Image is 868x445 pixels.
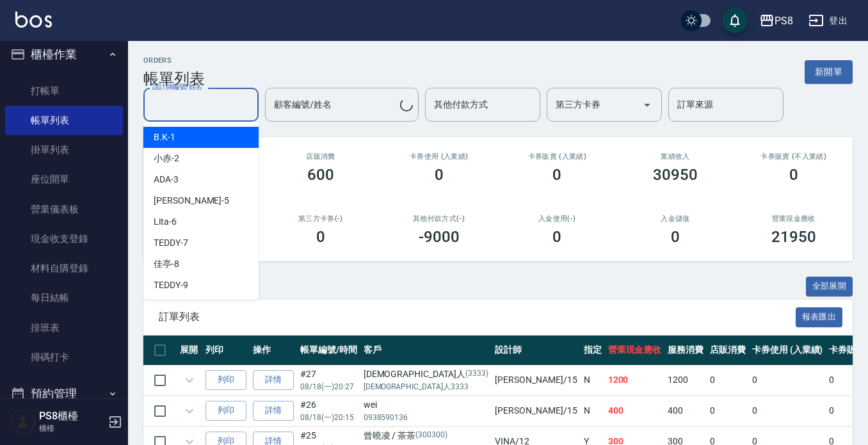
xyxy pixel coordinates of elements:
h2: 業績收入 [632,152,719,161]
a: 每日結帳 [5,283,123,312]
td: 0 [749,396,826,426]
a: 新開單 [805,65,853,77]
th: 操作 [250,336,297,366]
h3: 600 [307,166,334,184]
h2: 入金儲值 [632,214,719,223]
div: 曾曉凌 / 茶茶 [364,429,489,442]
h2: 卡券販賣 (入業績) [513,152,601,161]
h3: 21950 [771,228,816,246]
td: [PERSON_NAME] /15 [492,365,580,395]
td: #26 [297,396,360,426]
a: 材料自購登錄 [5,254,123,283]
td: 0 [707,396,749,426]
th: 服務消費 [664,336,707,366]
td: 400 [664,396,707,426]
img: Person [10,409,36,435]
img: Logo [15,12,52,28]
h2: 其他付款方式(-) [395,214,483,223]
p: (300300) [415,429,447,442]
h3: -9000 [419,228,460,246]
p: 0938590136 [364,412,489,423]
h5: PS8櫃檯 [39,410,104,423]
a: 掃碼打卡 [5,343,123,372]
h3: 0 [552,228,561,246]
h3: 0 [435,166,444,184]
a: 座位開單 [5,165,123,194]
h3: 0 [552,166,561,184]
td: #27 [297,365,360,395]
h2: ORDERS [143,56,205,65]
p: 08/18 (一) 20:27 [300,381,357,392]
button: 新開單 [805,60,853,84]
td: 400 [605,396,665,426]
h2: 第三方卡券(-) [277,214,365,223]
button: Open [637,95,657,115]
button: 列印 [205,370,246,390]
p: 櫃檯 [39,423,104,434]
div: PS8 [775,13,793,29]
h2: 卡券販賣 (不入業績) [750,152,837,161]
button: 登出 [803,9,853,33]
h3: 0 [671,228,680,246]
a: 營業儀表板 [5,195,123,224]
span: 訂單列表 [159,311,796,323]
td: 1200 [605,365,665,395]
th: 卡券使用 (入業績) [749,336,826,366]
span: Lita -6 [154,215,177,229]
th: 指定 [581,336,605,366]
a: 詳情 [253,401,294,421]
th: 營業現金應收 [605,336,665,366]
span: TEDDY -9 [154,279,188,292]
h3: 0 [789,166,798,184]
p: [DEMOGRAPHIC_DATA]人3333 [364,381,489,392]
button: 報表匯出 [796,307,843,327]
h2: 卡券使用 (入業績) [395,152,483,161]
button: PS8 [754,8,798,34]
td: 0 [707,365,749,395]
h2: 店販消費 [277,152,365,161]
td: 0 [749,365,826,395]
button: 全部展開 [806,277,853,296]
div: [DEMOGRAPHIC_DATA]人 [364,368,489,381]
span: 佳亭 -8 [154,257,179,271]
h2: 營業現金應收 [750,214,837,223]
a: 現金收支登錄 [5,224,123,254]
th: 客戶 [360,336,492,366]
td: N [581,396,605,426]
h3: 帳單列表 [143,70,205,88]
label: 設計師編號/姓名 [152,82,202,92]
p: (3333) [465,368,488,381]
span: B.K -1 [154,131,175,144]
span: [PERSON_NAME] -5 [154,194,229,207]
th: 列印 [202,336,250,366]
button: 列印 [205,401,246,421]
button: 預約管理 [5,377,123,410]
h3: 0 [316,228,325,246]
td: N [581,365,605,395]
th: 展開 [177,336,202,366]
button: save [722,8,748,33]
a: 詳情 [253,370,294,390]
a: 掛單列表 [5,135,123,165]
a: 帳單列表 [5,106,123,135]
th: 店販消費 [707,336,749,366]
a: 排班表 [5,313,123,343]
div: wei [364,398,489,412]
span: ADA -3 [154,173,179,186]
button: 櫃檯作業 [5,38,123,71]
span: TEDDY -7 [154,236,188,250]
a: 打帳單 [5,76,123,106]
td: 1200 [664,365,707,395]
a: 報表匯出 [796,310,843,322]
h2: 入金使用(-) [513,214,601,223]
h3: 30950 [653,166,698,184]
th: 帳單編號/時間 [297,336,360,366]
th: 設計師 [492,336,580,366]
p: 08/18 (一) 20:15 [300,412,357,423]
span: 小赤 -2 [154,152,179,165]
td: [PERSON_NAME] /15 [492,396,580,426]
